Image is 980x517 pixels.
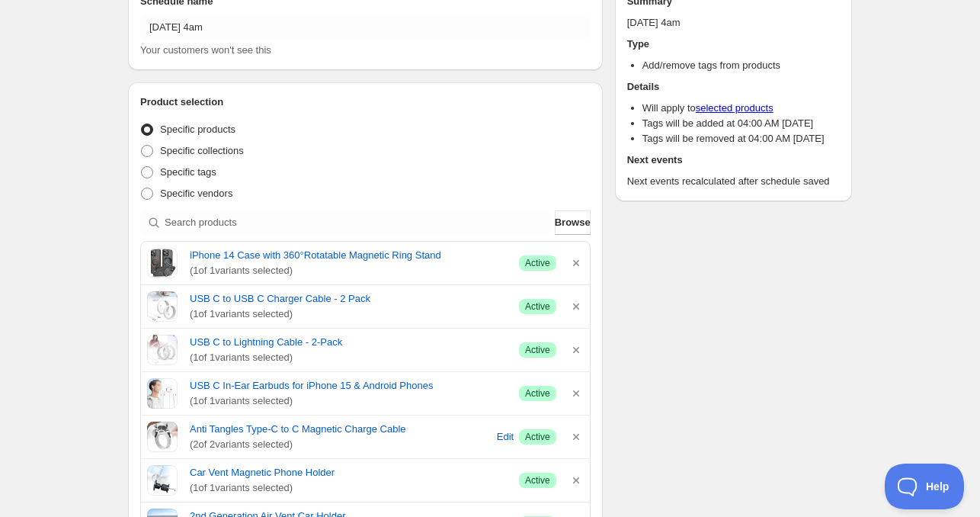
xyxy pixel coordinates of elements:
[525,257,550,269] span: Active
[525,474,550,486] span: Active
[190,422,492,437] a: Anti Tangles Type-C to C Magnetic Charge Cable
[160,145,244,156] span: Specific collections
[525,344,550,356] span: Active
[555,210,591,235] button: Browse
[885,464,965,509] iframe: Toggle Customer Support
[165,210,552,235] input: Search products
[495,425,516,449] button: Edit
[642,116,840,131] li: Tags will be added at 04:00 AM [DATE]
[190,350,507,365] span: ( 1 of 1 variants selected)
[627,79,840,95] h2: Details
[525,387,550,400] span: Active
[190,465,507,480] a: Car Vent Magnetic Phone Holder
[190,437,492,452] span: ( 2 of 2 variants selected)
[627,37,840,52] h2: Type
[190,335,507,350] a: USB C to Lightning Cable - 2-Pack
[525,300,550,313] span: Active
[190,480,507,496] span: ( 1 of 1 variants selected)
[190,263,507,278] span: ( 1 of 1 variants selected)
[642,131,840,146] li: Tags will be removed at 04:00 AM [DATE]
[190,393,507,409] span: ( 1 of 1 variants selected)
[525,431,550,443] span: Active
[190,291,507,307] a: USB C to USB C Charger Cable - 2 Pack
[190,307,507,322] span: ( 1 of 1 variants selected)
[627,15,840,31] p: [DATE] 4am
[696,102,773,114] a: selected products
[160,188,232,199] span: Specific vendors
[497,429,514,445] span: Edit
[160,166,216,178] span: Specific tags
[627,153,840,168] h2: Next events
[190,248,507,263] a: iPhone 14 Case with 360°Rotatable Magnetic Ring Stand
[190,378,507,393] a: USB C In-Ear Earbuds for iPhone 15 & Android Phones
[140,44,271,56] span: Your customers won't see this
[160,124,235,135] span: Specific products
[140,95,591,110] h2: Product selection
[642,58,840,73] li: Add/remove tags from products
[642,101,840,116] li: Will apply to
[147,335,178,365] img: Two white USB-C to Lightning cables, with one cable displayed in front of a woman on a couch, ind...
[555,215,591,230] span: Browse
[627,174,840,189] p: Next events recalculated after schedule saved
